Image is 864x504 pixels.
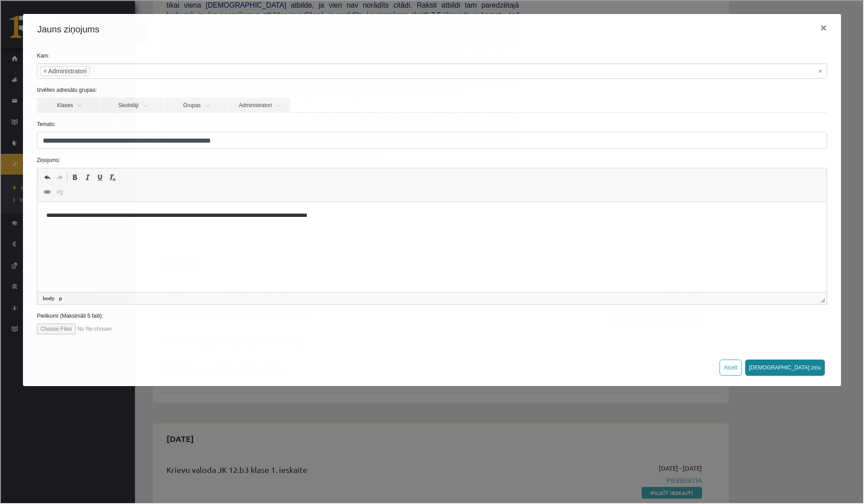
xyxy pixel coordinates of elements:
a: Skolotāji [99,97,162,112]
iframe: Rich Text Editor, wiswyg-editor-47433889157180-1760363472-712 [36,201,826,291]
label: Kam: [29,51,833,59]
a: Remove Format [105,171,118,182]
a: Underline (⌘+U) [93,171,105,182]
a: Link (⌘+K) [40,185,53,197]
a: body element [40,293,55,301]
a: Klases [36,97,99,112]
a: Administratori [226,97,289,112]
a: Unlink [53,185,65,197]
li: Administratori [39,65,89,75]
span: Drag to resize [819,297,824,301]
label: Temats: [29,119,833,127]
a: Grupas [163,97,226,112]
span: Noņemt visus vienumus [818,66,821,75]
a: Bold (⌘+B) [67,171,80,182]
button: × [812,14,833,40]
a: Redo (⌘+Y) [53,171,65,182]
h4: Jauns ziņojums [36,22,99,35]
span: × [42,66,46,75]
a: p element [56,293,63,301]
label: Ziņojums: [29,155,833,163]
label: Pielikumi (Maksimāli 5 faili): [29,311,833,319]
button: [DEMOGRAPHIC_DATA] ziņu [744,359,824,375]
a: Italic (⌘+I) [80,171,93,182]
a: Undo (⌘+Z) [40,171,53,182]
label: Izvēlies adresātu grupas: [29,85,833,93]
button: Atcelt [719,359,740,375]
